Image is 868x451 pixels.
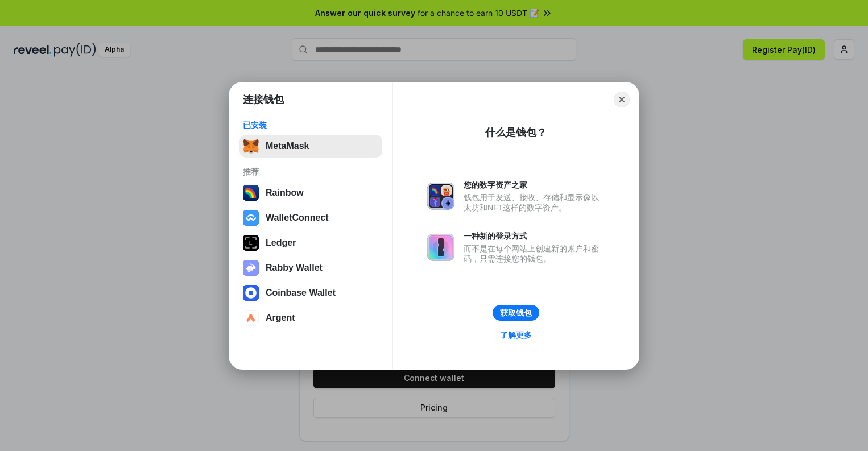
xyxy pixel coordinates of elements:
img: svg+xml,%3Csvg%20width%3D%2228%22%20height%3D%2228%22%20viewBox%3D%220%200%2028%2028%22%20fill%3D... [243,285,259,301]
img: svg+xml,%3Csvg%20width%3D%2228%22%20height%3D%2228%22%20viewBox%3D%220%200%2028%2028%22%20fill%3D... [243,310,259,326]
div: 获取钱包 [500,308,532,318]
div: 已安装 [243,120,379,130]
div: Argent [266,313,295,323]
div: Coinbase Wallet [266,288,336,298]
button: Ledger [239,231,382,254]
div: 什么是钱包？ [485,126,547,139]
button: Rabby Wallet [239,256,382,279]
button: Argent [239,307,382,329]
button: WalletConnect [239,206,382,229]
img: svg+xml,%3Csvg%20xmlns%3D%22http%3A%2F%2Fwww.w3.org%2F2000%2Fsvg%22%20width%3D%2228%22%20height%3... [243,235,259,251]
div: MetaMask [266,141,309,151]
button: Rainbow [239,181,382,204]
div: 您的数字资产之家 [464,180,605,190]
div: 而不是在每个网站上创建新的账户和密码，只需连接您的钱包。 [464,243,605,264]
img: svg+xml,%3Csvg%20fill%3D%22none%22%20height%3D%2233%22%20viewBox%3D%220%200%2035%2033%22%20width%... [243,138,259,154]
div: WalletConnect [266,213,329,223]
div: 了解更多 [500,330,532,340]
img: svg+xml,%3Csvg%20width%3D%2228%22%20height%3D%2228%22%20viewBox%3D%220%200%2028%2028%22%20fill%3D... [243,210,259,226]
button: MetaMask [239,135,382,158]
h1: 连接钱包 [243,93,284,106]
button: 获取钱包 [493,305,539,321]
button: Coinbase Wallet [239,282,382,304]
img: svg+xml,%3Csvg%20xmlns%3D%22http%3A%2F%2Fwww.w3.org%2F2000%2Fsvg%22%20fill%3D%22none%22%20viewBox... [243,260,259,276]
div: 钱包用于发送、接收、存储和显示像以太坊和NFT这样的数字资产。 [464,192,605,213]
div: 一种新的登录方式 [464,231,605,241]
img: svg+xml,%3Csvg%20width%3D%22120%22%20height%3D%22120%22%20viewBox%3D%220%200%20120%20120%22%20fil... [243,185,259,201]
div: Ledger [266,238,296,248]
button: Close [614,92,630,107]
img: svg+xml,%3Csvg%20xmlns%3D%22http%3A%2F%2Fwww.w3.org%2F2000%2Fsvg%22%20fill%3D%22none%22%20viewBox... [427,234,454,261]
div: Rainbow [266,188,304,198]
img: svg+xml,%3Csvg%20xmlns%3D%22http%3A%2F%2Fwww.w3.org%2F2000%2Fsvg%22%20fill%3D%22none%22%20viewBox... [427,183,454,210]
div: 推荐 [243,167,379,177]
div: Rabby Wallet [266,263,323,273]
a: 了解更多 [493,328,539,342]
